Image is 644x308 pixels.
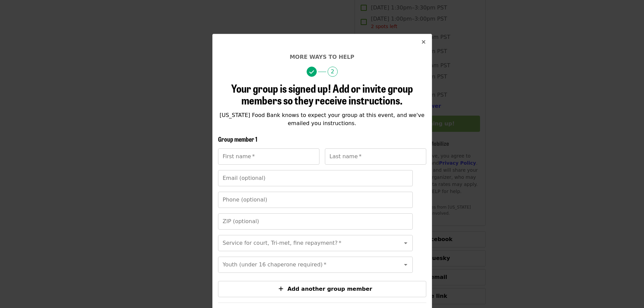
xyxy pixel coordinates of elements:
button: Add another group member [218,281,426,297]
input: ZIP (optional) [218,213,413,230]
button: Close [415,34,432,50]
span: Group member 1 [218,135,257,143]
span: Your group is signed up! Add or invite group members so they receive instructions. [231,80,413,108]
input: First name [218,148,319,165]
input: Email (optional) [218,170,413,186]
i: check icon [309,69,314,75]
input: Last name [325,148,426,165]
i: times icon [422,39,426,45]
input: Phone (optional) [218,192,413,208]
button: Open [401,238,410,248]
span: 2 [328,67,338,77]
i: plus icon [279,286,283,292]
span: [US_STATE] Food Bank knows to expect your group at this event, and we've emailed you instructions. [219,112,424,126]
span: More ways to help [290,54,354,60]
button: Open [401,260,410,269]
span: Add another group member [287,286,372,292]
